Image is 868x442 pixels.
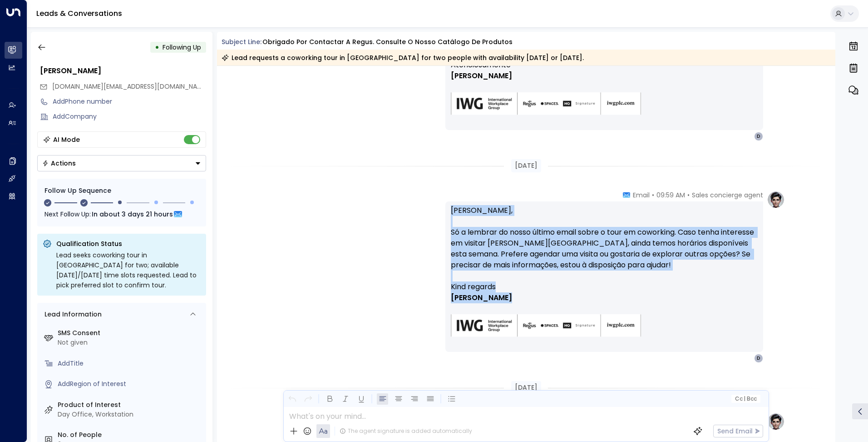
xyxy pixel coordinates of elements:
[451,92,641,116] img: AIorK4zU2Kz5WUNqa9ifSKC9jFH1hjwenjvh85X70KBOPduETvkeZu4OqG8oPuqbwvp3xfXcMQJCRtwYb-SG
[44,186,199,196] div: Follow Up Sequence
[53,112,206,121] div: AddCompany
[692,191,763,200] span: Sales concierge agent
[451,281,496,292] span: Kind regards
[652,191,654,200] span: •
[451,60,758,126] div: Signature
[451,70,512,81] span: [PERSON_NAME]
[262,37,513,47] div: Obrigado por contactar a Regus. Consulte o nosso catálogo de produtos
[163,43,201,52] span: Following Up
[92,209,173,219] span: In about 3 days 21 hours
[744,396,745,402] span: |
[58,410,202,419] div: Day Office, Workstation
[731,395,760,403] button: Cc|Bcc
[56,250,201,290] div: Lead seeks coworking tour in [GEOGRAPHIC_DATA] for two; available [DATE]/[DATE] time slots reques...
[155,39,159,55] div: •
[340,427,472,435] div: The agent signature is added automatically
[58,359,202,368] div: AddTitle
[754,132,763,141] div: D
[58,338,202,347] div: Not given
[767,191,785,209] img: profile-logo.png
[58,400,202,410] label: Product of Interest
[40,65,206,76] div: [PERSON_NAME]
[687,191,690,200] span: •
[52,82,206,91] span: danielamirraguimaraes.prof@gmail.com
[222,37,261,46] span: Subject Line:
[656,191,685,200] span: 09:59 AM
[451,292,512,303] span: [PERSON_NAME]
[41,310,102,319] div: Lead Information
[511,381,541,394] div: [DATE]
[633,191,650,200] span: Email
[58,328,202,338] label: SMS Consent
[42,159,76,167] div: Actions
[286,393,298,405] button: Undo
[37,155,206,171] div: Button group with a nested menu
[754,354,763,363] div: D
[451,314,641,337] img: AIorK4zU2Kz5WUNqa9ifSKC9jFH1hjwenjvh85X70KBOPduETvkeZu4OqG8oPuqbwvp3xfXcMQJCRtwYb-SG
[302,393,314,405] button: Redo
[451,205,758,281] p: [PERSON_NAME], Só a lembrar do nosso último email sobre o tour em coworking. Caso tenha interesse...
[44,209,199,219] div: Next Follow Up:
[52,82,208,91] span: [DOMAIN_NAME][EMAIL_ADDRESS][DOMAIN_NAME]
[58,379,202,389] div: AddRegion of Interest
[53,135,80,144] div: AI Mode
[451,281,758,348] div: Signature
[36,8,122,19] a: Leads & Conversations
[767,412,785,431] img: profile-logo.png
[37,155,206,171] button: Actions
[58,430,202,440] label: No. of People
[222,53,584,62] div: Lead requests a coworking tour in [GEOGRAPHIC_DATA] for two people with availability [DATE] or [D...
[735,396,756,402] span: Cc Bcc
[53,97,206,106] div: AddPhone number
[56,239,201,248] p: Qualification Status
[511,159,541,172] div: [DATE]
